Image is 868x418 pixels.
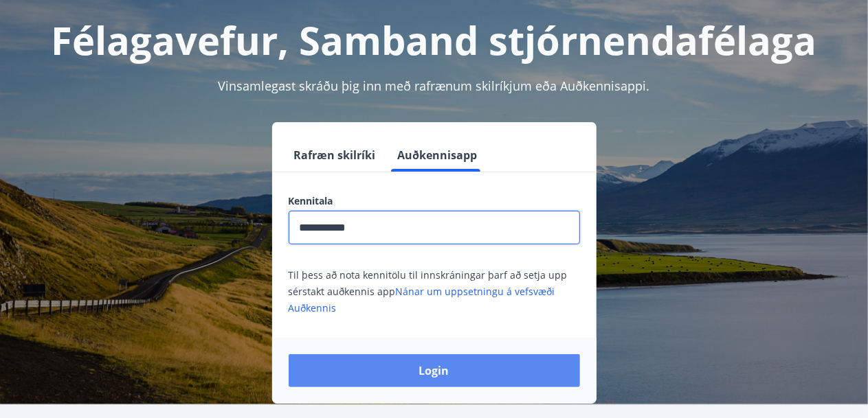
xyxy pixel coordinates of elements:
[289,285,555,314] a: Nánar um uppsetningu á vefsvæði Auðkennis
[289,268,568,314] span: Til þess að nota kennitölu til innskráningar þarf að setja upp sérstakt auðkennis app
[219,78,650,94] span: Vinsamlegast skráðu þig inn með rafrænum skilríkjum eða Auðkennisappi.
[16,14,852,66] h1: Félagavefur, Samband stjórnendafélaga
[392,139,483,172] button: Auðkennisapp
[289,354,580,387] button: Login
[289,194,580,208] label: Kennitala
[289,139,381,172] button: Rafræn skilríki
